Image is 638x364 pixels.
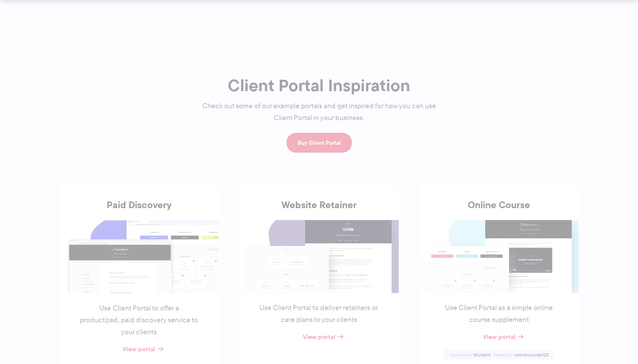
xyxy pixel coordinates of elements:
span: Username [450,351,472,358]
h1: Client Portal Inspiration [186,75,452,96]
h3: Online Course [419,199,579,220]
p: Use Client Portal to offer a productized, paid discovery service to your clients [79,303,199,338]
h3: Paid Discovery [59,199,219,220]
a: View portal [483,332,515,341]
span: onlinecourse123 [514,351,548,358]
a: View portal [123,344,155,354]
p: Check out some of our example portals and get inspired for how you can use Client Portal in your ... [186,100,452,124]
a: View portal [303,332,335,341]
span: Password [493,351,513,358]
span: Student [473,351,490,358]
a: Buy Client Portal [286,133,352,153]
p: Use Client Portal as a simple online course supplement [439,302,559,326]
p: Use Client Portal to deliver retainers or care plans to your clients [259,302,379,326]
h3: Website Retainer [239,199,399,220]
